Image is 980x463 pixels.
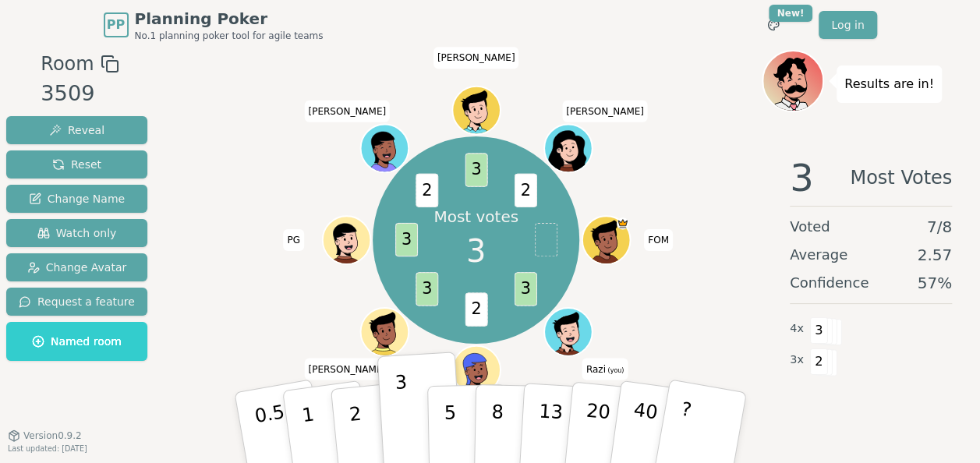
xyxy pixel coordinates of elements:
button: Change Avatar [6,253,147,281]
span: Click to change your name [304,358,390,380]
p: Most votes [433,206,518,228]
p: Results are in! [844,73,934,95]
button: Watch only [6,219,147,247]
button: New! [759,11,787,39]
span: 3 [790,159,814,196]
span: Voted [790,216,830,238]
div: 3509 [41,78,119,110]
button: Change Name [6,185,147,213]
span: Confidence [790,272,869,294]
span: Click to change your name [644,229,673,251]
button: Named room [6,322,147,361]
span: No.1 planning poker tool for agile teams [135,30,324,42]
span: 3 x [790,352,804,369]
span: Reset [52,157,101,172]
button: Click to change your avatar [545,309,590,355]
span: 3 [395,223,418,256]
span: FOM is the host [617,217,628,229]
span: Click to change your name [582,358,628,380]
span: 4 x [790,320,804,338]
span: 3 [465,154,487,187]
span: Average [790,244,847,266]
span: Most Votes [850,159,952,196]
span: Request a feature [19,294,135,309]
span: PP [107,16,125,34]
span: Version 0.9.2 [23,429,82,442]
span: 3 [514,272,536,306]
button: Request a feature [6,288,147,316]
span: 2 [465,293,487,327]
span: Change Name [29,191,125,207]
span: 2 [416,174,438,207]
button: Reveal [6,116,147,144]
button: Reset [6,150,147,178]
span: Named room [32,334,122,349]
button: Version0.9.2 [8,429,82,442]
a: Log in [819,11,876,39]
a: PPPlanning PokerNo.1 planning poker tool for agile teams [104,8,324,42]
p: 3 [394,371,411,456]
span: Watch only [37,225,117,241]
span: Change Avatar [27,260,127,275]
span: Reveal [49,122,104,138]
span: 2.57 [917,244,952,266]
span: Planning Poker [135,8,324,30]
span: 57 % [918,272,952,294]
span: Click to change your name [562,100,648,122]
span: 3 [466,228,486,274]
span: (you) [606,366,624,373]
div: New! [769,5,813,22]
span: Click to change your name [304,100,390,122]
span: 2 [810,348,828,375]
span: 3 [810,317,828,344]
span: Last updated: [DATE] [8,444,87,453]
span: Click to change your name [433,47,519,69]
span: 2 [514,174,536,207]
span: 3 [416,272,438,306]
span: Room [41,50,94,78]
span: Click to change your name [283,229,304,251]
span: 7 / 8 [927,216,952,238]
